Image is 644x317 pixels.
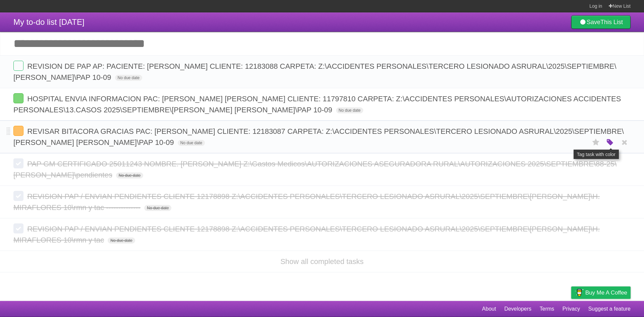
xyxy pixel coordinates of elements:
span: HOSPITAL ENVIA INFORMACION PAC: [PERSON_NAME] [PERSON_NAME] CLIENTE: 11797810 CARPETA: Z:\ACCIDEN... [13,95,621,114]
span: Buy me a coffee [585,287,627,299]
span: My to-do list [DATE] [13,17,85,27]
img: Buy me a coffee [575,287,584,298]
label: Done [13,126,23,136]
span: REVISION PAP / ENVIAN PENDIENTES CLIENTE 12178898 Z:\ACCIDENTES PERSONALES\TERCERO LESIONADO ASRU... [13,225,600,244]
a: Developers [504,303,531,315]
span: No due date [116,172,143,178]
span: REVISAR BITACORA GRACIAS PAC: [PERSON_NAME] CLIENTE: 12183087 CARPETA: Z:\ACCIDENTES PERSONALES\T... [13,127,624,147]
label: Done [13,61,23,71]
a: Suggest a feature [588,303,631,315]
label: Done [13,223,23,233]
span: No due date [336,107,363,113]
label: Done [13,158,23,168]
a: Show all completed tasks [280,257,364,266]
a: SaveThis List [571,15,631,29]
a: Privacy [562,303,580,315]
span: PAP GM CERTIFICADO 25011243 NOMBRE. [PERSON_NAME] Z:\Gastos Medicos\AUTORIZACIONES ASEGURADORA RU... [13,160,616,179]
a: Buy me a coffee [571,286,631,299]
b: This List [600,19,623,25]
span: No due date [144,205,171,211]
label: Done [13,93,23,103]
span: No due date [115,75,142,81]
span: No due date [178,140,205,146]
a: About [482,303,496,315]
label: Done [13,191,23,201]
a: Terms [540,303,554,315]
span: No due date [108,237,135,244]
span: REVISION DE PAP AP: PACIENTE: [PERSON_NAME] CLIENTE: 12183088 CARPETA: Z:\ACCIDENTES PERSONALES\T... [13,62,616,82]
span: REVISION PAP / ENVIAN PENDIENTES CLIENTE 12178898 Z:\ACCIDENTES PERSONALES\TERCERO LESIONADO ASRU... [13,192,600,212]
label: Star task [590,137,602,148]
